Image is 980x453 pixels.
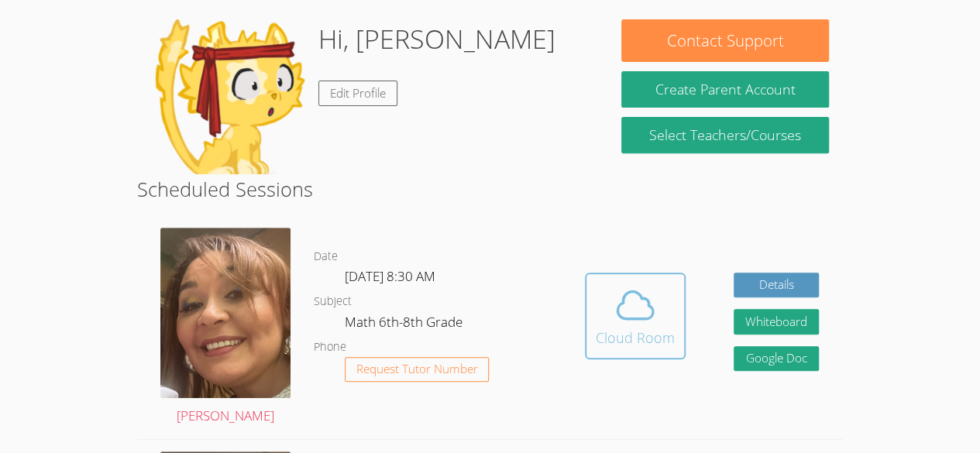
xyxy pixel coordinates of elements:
dd: Math 6th-8th Grade [345,311,466,338]
div: Cloud Room [596,327,675,348]
span: [DATE] 8:30 AM [345,267,435,285]
a: Google Doc [734,346,819,372]
button: Request Tutor Number [345,357,490,383]
button: Cloud Room [585,273,686,359]
button: Create Parent Account [621,71,828,108]
h1: Hi, [PERSON_NAME] [318,19,555,59]
dt: Phone [314,338,346,357]
span: Request Tutor Number [356,363,478,375]
button: Contact Support [621,19,828,62]
a: Select Teachers/Courses [621,117,828,153]
img: IMG_0482.jpeg [160,228,291,398]
img: default.png [151,19,306,174]
a: Edit Profile [318,81,397,106]
a: [PERSON_NAME] [160,228,291,427]
button: Whiteboard [734,309,819,335]
h2: Scheduled Sessions [137,174,843,204]
dt: Date [314,247,338,266]
dt: Subject [314,292,352,311]
a: Details [734,273,819,298]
